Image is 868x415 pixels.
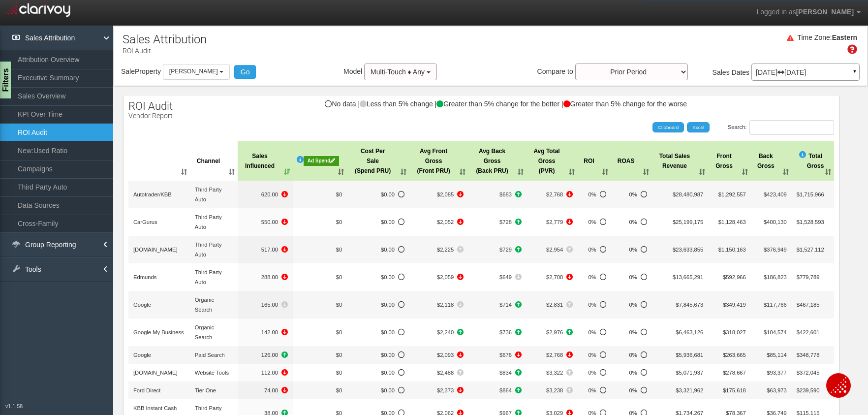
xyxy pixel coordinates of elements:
[163,64,230,79] button: [PERSON_NAME]
[133,302,151,308] span: Google
[767,352,786,358] span: $85,114
[414,300,464,310] span: -56
[473,350,522,360] span: -155
[473,327,522,337] span: +88
[531,300,573,310] span: +18
[336,247,342,253] span: $0
[531,245,573,255] span: +104
[723,329,746,335] span: $318,027
[128,100,173,112] span: ROI Audit
[473,245,522,255] span: +91
[723,352,746,358] span: $263,665
[583,217,606,227] span: -133656%
[352,300,404,310] span: No Data to compare
[764,192,787,197] span: $423,409
[578,141,611,181] th: ROI: activate to sort column ascending
[616,217,647,227] span: -2061864%
[749,0,868,24] a: Logged in as[PERSON_NAME]
[732,68,750,76] span: Dates
[195,370,229,376] span: Website Tools
[718,192,746,197] span: $1,292,557
[371,68,425,76] span: Multi-Touch ♦ Any
[195,187,222,202] span: Third Party Auto
[792,141,835,181] th: <i style="position:absolute;font-size:14px;z-index:100;color:#2f9fe0" tooltip="" data-toggle="pop...
[794,33,832,43] div: Time Zone:
[767,387,786,393] span: $63,973
[414,217,464,227] span: -231
[583,350,606,360] span: -5648%
[527,141,578,181] th: Avg TotalGross (PVR): activate to sort column ascending
[238,141,293,181] th: Sales Influenced: activate to sort column ascending
[243,300,288,310] span: -8.00
[195,324,214,340] span: Organic Search
[756,69,855,76] p: [DATE] [DATE]
[352,368,404,378] span: No Data to compare
[797,219,824,225] span: $1,528,593
[692,125,704,130] span: Excel
[673,274,703,280] span: $13,665,291
[756,8,796,16] span: Logged in as
[128,141,190,181] th: : activate to sort column ascending
[169,68,218,75] span: [PERSON_NAME]
[473,368,522,378] span: +94
[658,125,679,130] span: Clipboard
[133,387,160,393] span: Ford Direct
[728,120,835,135] label: Search:
[473,190,522,199] span: +56
[121,67,135,75] span: Sale
[336,387,342,393] span: $0
[336,352,342,358] span: $0
[133,219,157,225] span: CarGurus
[336,370,342,376] span: $0
[133,274,156,280] span: Edmunds
[796,8,854,16] span: [PERSON_NAME]
[616,272,647,282] span: No Data to compare%
[243,245,288,255] span: -62.00
[364,64,437,80] button: Multi-Touch ♦ Any
[713,68,730,76] span: Sales
[797,192,824,197] span: $1,715,966
[336,192,342,197] span: $0
[616,327,647,337] span: No Data to compare%
[414,385,464,395] span: -187
[611,141,652,181] th: ROAS: activate to sort column ascending
[352,217,404,227] span: -2.19
[718,219,746,225] span: $1,128,463
[832,33,857,43] div: Eastern
[195,214,222,230] span: Third Party Auto
[673,192,703,197] span: $28,480,987
[128,112,173,120] p: Vendor Report
[797,370,820,376] span: $372,045
[133,370,178,376] span: [DOMAIN_NAME]
[749,120,834,135] input: Search:
[473,272,522,282] span: -17
[673,219,703,225] span: $25,199,175
[531,190,573,199] span: -169
[807,151,824,171] span: Total Gross
[243,190,288,199] span: -101.00
[195,387,216,393] span: Tier One
[583,327,606,337] span: No Data to compare%
[676,302,703,308] span: $7,845,673
[616,245,647,255] span: -938928%
[347,141,409,181] th: Cost Per Sale (Spend PRU): activate to sort column ascending
[764,274,787,280] span: $186,823
[352,350,404,360] span: -53.66
[336,302,342,308] span: $0
[473,217,522,227] span: +77
[764,302,787,308] span: $117,766
[676,329,703,335] span: $6,463,126
[352,272,404,282] span: No Data to compare
[352,385,404,395] span: No Data to compare
[583,190,606,199] span: -29315%
[797,247,824,253] span: $1,527,112
[531,327,573,337] span: +255
[243,272,288,282] span: -48.00
[243,217,288,227] span: -111.00
[414,350,464,360] span: -161
[652,122,684,133] a: Clipboard
[195,297,214,313] span: Organic Search
[751,141,792,181] th: BackGross: activate to sort column ascending
[723,387,746,393] span: $175,618
[352,245,404,255] span: -4.78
